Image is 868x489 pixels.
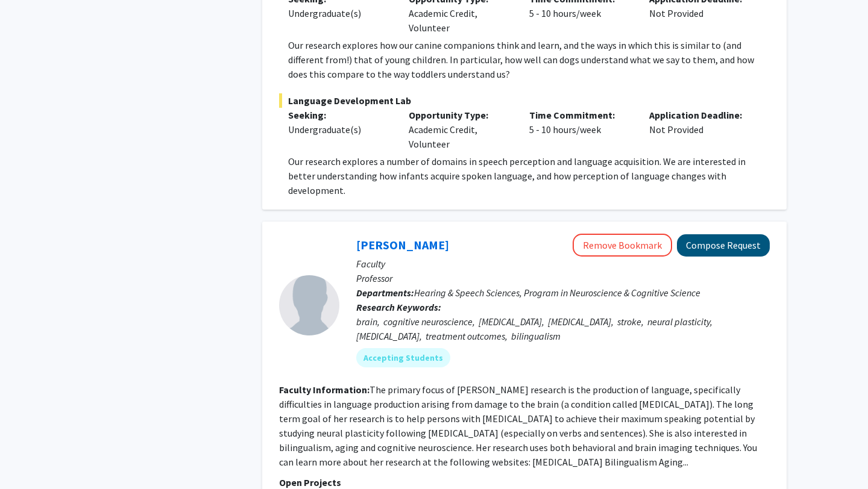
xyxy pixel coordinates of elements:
[9,435,51,480] iframe: Chat
[529,108,632,122] p: Time Commitment:
[279,384,757,468] fg-read-more: The primary focus of [PERSON_NAME] research is the production of language, specifically difficult...
[288,108,391,122] p: Seeking:
[279,93,770,108] span: Language Development Lab
[414,287,700,299] span: Hearing & Speech Sciences, Program in Neuroscience & Cognitive Science
[288,6,391,20] div: Undergraduate(s)
[573,234,672,257] button: Remove Bookmark
[409,108,511,122] p: Opportunity Type:
[677,234,770,257] button: Compose Request to Yasmeen Faroqi-Shah
[356,314,770,343] div: brain, cognitive neuroscience, [MEDICAL_DATA], [MEDICAL_DATA], stroke, neural plasticity, [MEDICA...
[288,154,770,198] p: Our research explores a number of domains in speech perception and language acquisition. We are i...
[356,348,450,367] mat-chip: Accepting Students
[288,38,770,81] p: Our research explores how our canine companions think and learn, and the ways in which this is si...
[356,271,770,285] p: Professor
[356,237,449,252] a: [PERSON_NAME]
[520,108,641,151] div: 5 - 10 hours/week
[279,384,370,396] b: Faculty Information:
[356,301,441,313] b: Research Keywords:
[649,108,752,122] p: Application Deadline:
[356,257,770,271] p: Faculty
[400,108,520,151] div: Academic Credit, Volunteer
[640,108,761,151] div: Not Provided
[288,122,391,137] div: Undergraduate(s)
[356,287,414,299] b: Departments:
